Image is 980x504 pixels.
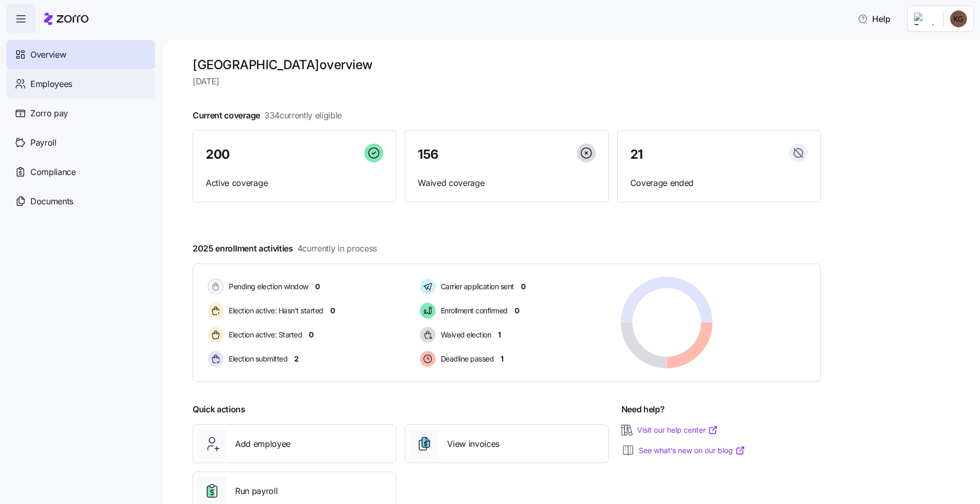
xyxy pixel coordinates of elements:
[226,305,324,316] span: Election active: Hasn't started
[30,48,66,61] span: Overview
[6,69,155,98] a: Employees
[206,177,383,190] span: Active coverage
[193,57,821,73] h1: [GEOGRAPHIC_DATA] overview
[639,445,745,456] a: See what’s new on our blog
[498,330,501,340] span: 1
[30,195,73,208] span: Documents
[6,40,155,69] a: Overview
[193,242,377,255] span: 2025 enrollment activities
[206,148,230,161] span: 200
[264,109,342,122] span: 334 currently eligible
[193,109,342,122] span: Current coverage
[637,425,718,435] a: Visit our help center
[6,157,155,187] a: Compliance
[30,107,68,120] span: Zorro pay
[630,148,643,161] span: 21
[621,403,665,416] span: Need help?
[6,128,155,157] a: Payroll
[418,177,595,190] span: Waived coverage
[235,485,277,498] span: Run payroll
[315,281,320,292] span: 0
[30,166,76,179] span: Compliance
[30,136,57,149] span: Payroll
[30,78,72,91] span: Employees
[226,330,302,340] span: Election active: Started
[418,148,439,161] span: 156
[521,281,526,292] span: 0
[297,242,377,255] span: 4 currently in process
[500,354,504,364] span: 1
[914,13,935,25] img: Employer logo
[515,305,519,316] span: 0
[309,330,314,340] span: 0
[438,305,508,316] span: Enrollment confirmed
[235,437,291,451] span: Add employee
[226,354,287,364] span: Election submitted
[630,177,808,190] span: Coverage ended
[226,281,308,292] span: Pending election window
[6,98,155,128] a: Zorro pay
[6,187,155,216] a: Documents
[438,281,514,292] span: Carrier application sent
[294,354,299,364] span: 2
[193,75,821,88] span: [DATE]
[447,437,499,451] span: View invoices
[849,8,899,29] button: Help
[330,305,335,316] span: 0
[857,13,890,25] span: Help
[438,330,492,340] span: Waived election
[193,403,246,416] span: Quick actions
[438,354,494,364] span: Deadline passed
[950,10,967,27] img: b34cea83cf096b89a2fb04a6d3fa81b3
